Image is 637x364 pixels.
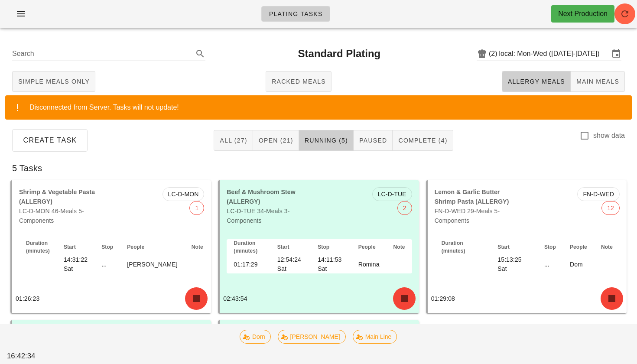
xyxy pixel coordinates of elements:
th: Start [491,239,537,255]
th: Start [270,239,311,255]
div: 01:29:08 [428,284,627,313]
span: Main Line [358,330,392,343]
div: (2) [489,49,499,58]
h2: Standard Plating [298,46,381,62]
div: 16:42:34 [5,349,58,363]
td: 14:11:53 Sat [311,255,351,273]
div: 5 Tasks [5,154,632,182]
span: Simple Meals Only [18,78,90,85]
div: Next Production [558,9,608,19]
div: LC-D-MON 46-Meals 5-Components [14,182,112,231]
td: [PERSON_NAME] [120,255,184,273]
span: Complete (4) [398,137,447,144]
span: Paused [359,137,387,144]
span: [PERSON_NAME] [283,330,340,343]
span: FN-D-WED [583,188,614,201]
span: LC-D-MON [168,188,199,201]
th: People [563,239,594,255]
th: Stop [94,239,120,255]
th: Note [594,239,620,255]
button: Create Task [12,129,88,152]
button: Running (5) [299,130,354,151]
div: 02:43:54 [220,284,419,313]
td: Dom [563,255,594,273]
a: Plating Tasks [261,6,330,22]
th: Note [387,239,412,255]
span: Dom [245,330,265,343]
button: Paused [354,130,393,151]
button: Racked Meals [266,71,331,92]
button: Main Meals [571,71,625,92]
th: People [120,239,184,255]
span: Create Task [23,136,77,144]
button: Simple Meals Only [12,71,95,92]
th: Note [185,239,210,255]
td: ... [94,255,120,273]
th: Duration (minutes) [227,239,270,255]
th: Stop [311,239,351,255]
span: LC-D-TUE [378,188,406,201]
div: 01:26:23 [12,284,211,313]
td: 12:54:24 Sat [270,255,311,273]
td: Romina [351,255,387,273]
button: Complete (4) [393,130,453,151]
span: Racked Meals [271,78,326,85]
th: Start [57,239,94,255]
span: Running (5) [304,137,348,144]
td: 14:31:22 Sat [57,255,94,273]
td: 15:13:25 Sat [491,255,537,273]
span: Plating Tasks [269,10,323,17]
span: 12 [607,201,614,214]
td: 01:17:29 [227,255,270,273]
span: Main Meals [576,78,619,85]
div: FN-D-WED 29-Meals 5-Components [429,182,527,231]
label: show data [593,131,625,140]
th: Duration (minutes) [19,239,57,255]
span: 2 [403,201,406,214]
span: Allergy Meals [507,78,565,85]
th: People [351,239,387,255]
button: All (27) [214,130,253,151]
b: Lemon & Garlic Butter Shrimp Pasta (ALLERGY) [435,188,509,205]
button: Open (21) [253,130,299,151]
th: Duration (minutes) [435,239,491,255]
div: Disconnected from Server. Tasks will not update! [29,102,625,113]
span: 1 [195,201,198,214]
b: Beef & Mushroom Stew (ALLERGY) [227,188,295,205]
div: LC-D-TUE 34-Meals 3-Components [221,182,319,231]
td: ... [537,255,563,273]
span: Open (21) [258,137,293,144]
button: Allergy Meals [502,71,571,92]
th: Stop [537,239,563,255]
span: All (27) [219,137,247,144]
b: Shrimp & Vegetable Pasta (ALLERGY) [19,188,95,205]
